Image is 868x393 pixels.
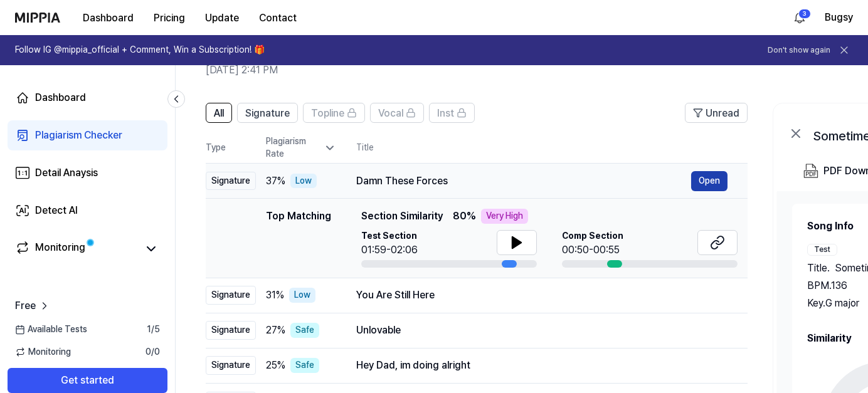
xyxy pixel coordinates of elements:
div: You Are Still Here [356,288,728,303]
span: 31 % [266,288,284,303]
th: Title [356,133,748,163]
h2: [DATE] 2:41 PM [206,63,771,78]
img: logo [15,13,60,23]
div: Damn These Forces [356,174,691,189]
a: Free [15,298,51,313]
button: Dashboard [73,6,144,31]
span: 27 % [266,323,285,338]
span: 80 % [453,209,476,224]
span: Test Section [361,230,418,243]
span: Title . [807,261,830,276]
div: Low [290,174,317,189]
div: Signature [206,286,256,305]
div: Unlovable [356,323,728,338]
span: Unread [706,106,739,121]
a: Update [195,1,249,35]
span: Inst [437,106,454,121]
div: Low [289,288,315,303]
button: Open [691,171,728,191]
div: Signature [206,356,256,375]
button: 알림3 [790,8,810,28]
h1: Follow IG @mippia_official + Comment, Win a Subscription! 🎁 [15,44,265,56]
div: Test [807,244,837,256]
div: Hey Dad, im doing alright [356,358,728,373]
div: Monitoring [35,240,85,258]
a: Dashboard [8,83,167,113]
button: Signature [237,103,298,123]
div: Plagiarism Checker [35,128,122,143]
span: Comp Section [562,230,623,243]
div: Safe [290,323,319,338]
a: Detect AI [8,196,167,226]
a: Detail Anaysis [8,158,167,188]
img: 알림 [792,10,807,25]
div: Top Matching [266,209,331,268]
button: Unread [685,103,748,123]
div: Detail Anaysis [35,165,98,181]
span: Vocal [378,106,403,121]
button: Vocal [370,103,424,123]
span: Available Tests [15,323,87,336]
div: Dashboard [35,90,86,105]
span: All [214,106,224,121]
span: 1 / 5 [147,323,160,336]
span: Signature [245,106,290,121]
button: Pricing [144,6,195,31]
div: Safe [290,358,319,373]
button: Inst [429,103,475,123]
span: Monitoring [15,346,71,359]
span: 25 % [266,358,285,373]
span: 37 % [266,174,285,189]
img: PDF Download [803,164,818,179]
button: Update [195,6,249,31]
span: Topline [311,106,344,121]
div: Signature [206,321,256,340]
span: Section Similarity [361,209,443,224]
div: 00:50-00:55 [562,243,623,258]
div: 01:59-02:06 [361,243,418,258]
span: 0 / 0 [146,346,160,359]
div: Signature [206,172,256,191]
div: 3 [798,9,811,19]
button: Contact [249,6,307,31]
div: Very High [481,209,528,224]
button: Don't show again [768,45,830,56]
a: Plagiarism Checker [8,120,167,150]
button: Bugsy [825,10,853,25]
th: Type [206,133,256,164]
span: Free [15,298,36,313]
button: Topline [303,103,365,123]
button: Get started [8,368,167,393]
button: All [206,103,232,123]
div: Plagiarism Rate [266,135,336,160]
div: Detect AI [35,203,78,218]
a: Monitoring [15,240,137,258]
